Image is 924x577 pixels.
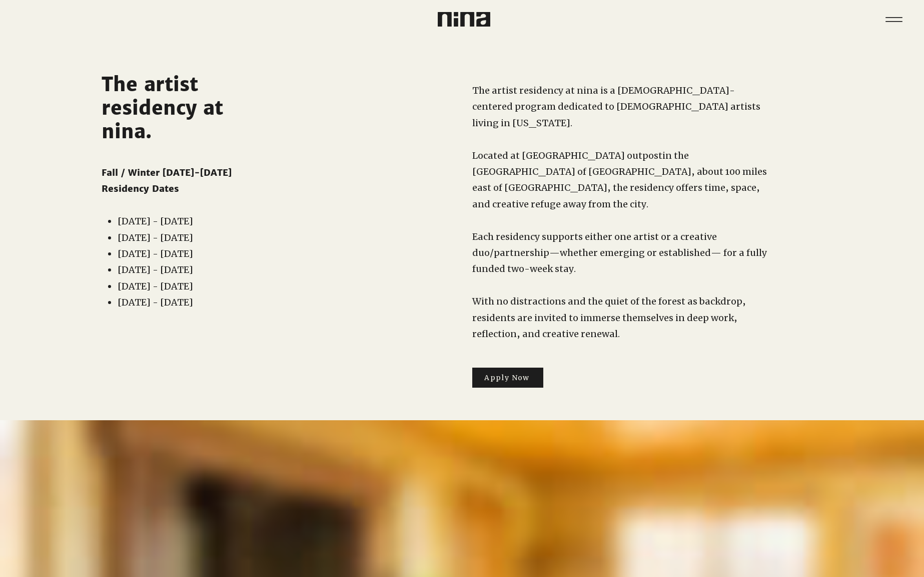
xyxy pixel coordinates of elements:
span: Apply Now [484,373,530,382]
button: Menu [878,4,909,35]
span: [DATE] - [DATE] [118,248,193,259]
span: Each residency supports either one artist or a creative duo/partnership—whether emerging or estab... [472,231,767,275]
a: Apply Now [472,368,543,388]
span: Fall / Winter [DATE]-[DATE] Residency Dates [102,167,232,194]
span: [DATE] - [DATE] [118,264,193,275]
span: The artist residency at nina is a [DEMOGRAPHIC_DATA]-centered program dedicated to [DEMOGRAPHIC_D... [472,85,760,129]
span: The artist residency at nina. [102,73,223,143]
nav: Site [878,4,909,35]
span: Located at [GEOGRAPHIC_DATA] outpost [472,150,662,161]
span: in the [GEOGRAPHIC_DATA] of [GEOGRAPHIC_DATA], about 100 miles east of [GEOGRAPHIC_DATA], the res... [472,150,767,210]
span: [DATE] - [DATE] [118,280,193,292]
img: Nina Logo CMYK_Charcoal.png [438,12,490,27]
span: [DATE] - [DATE] [118,215,193,227]
span: [DATE] - [DATE] [118,297,193,308]
span: With no distractions and the quiet of the forest as backdrop, residents are invited to immerse th... [472,296,746,340]
span: [DATE] - [DATE] [118,232,193,243]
